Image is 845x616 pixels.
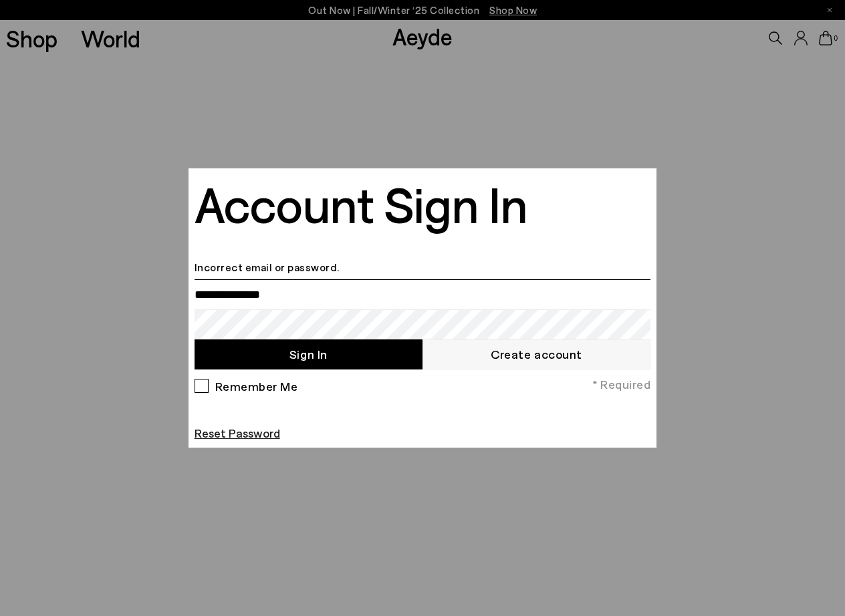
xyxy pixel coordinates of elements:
span: * Required [592,376,650,393]
a: Reset Password [195,426,280,440]
button: Sign In [195,339,422,369]
h2: Account Sign In [195,176,527,230]
label: Remember Me [211,379,298,392]
a: Create account [422,339,650,369]
li: Incorrect email or password. [195,259,651,276]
